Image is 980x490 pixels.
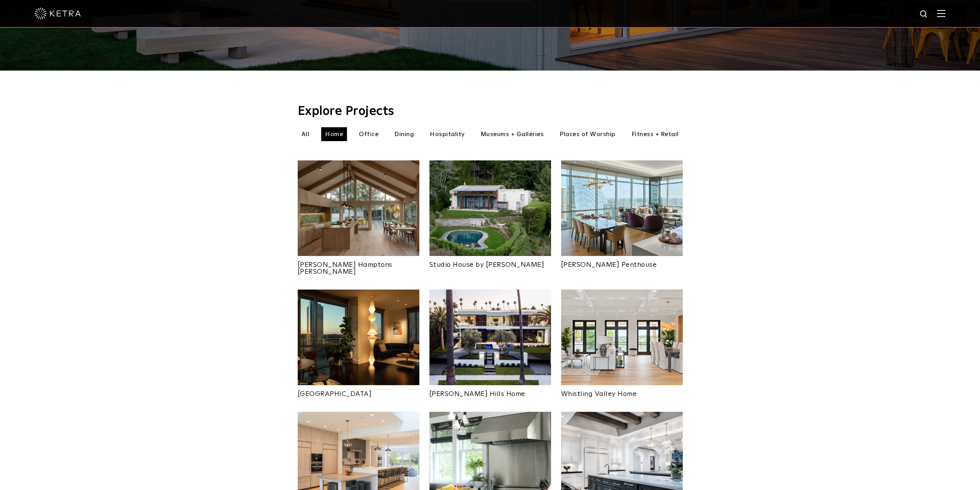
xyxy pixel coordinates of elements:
[628,127,683,141] li: Fitness + Retail
[429,160,551,256] img: An aerial view of Olson Kundig's Studio House in Seattle
[937,10,945,17] img: Hamburger%20Nav.svg
[426,127,469,141] li: Hospitality
[390,127,418,141] li: Dining
[321,127,347,141] li: Home
[298,290,419,385] img: New-Project-Page-hero-(3x)_0026_012-edit
[561,385,683,397] a: Whistling Valley Home
[561,290,683,385] img: New-Project-Page-hero-(3x)_0022_9621-Whistling-Valley-Rd__010
[556,127,620,141] li: Places of Worship
[298,127,313,141] li: All
[429,256,551,268] a: Studio House by [PERSON_NAME]
[355,127,382,141] li: Office
[298,385,419,397] a: [GEOGRAPHIC_DATA]
[429,290,551,385] img: beverly-hills-home-web-14
[561,256,683,268] a: [PERSON_NAME] Penthouse
[561,160,683,256] img: Project_Landing_Thumbnail-2022smaller
[298,160,419,256] img: Project_Landing_Thumbnail-2021
[35,8,81,19] img: ketra-logo-2019-white
[919,10,929,19] img: search icon
[298,256,419,275] a: [PERSON_NAME] Hamptons [PERSON_NAME]
[477,127,548,141] li: Museums + Galleries
[429,385,551,397] a: [PERSON_NAME] Hills Home
[298,105,683,118] h3: Explore Projects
